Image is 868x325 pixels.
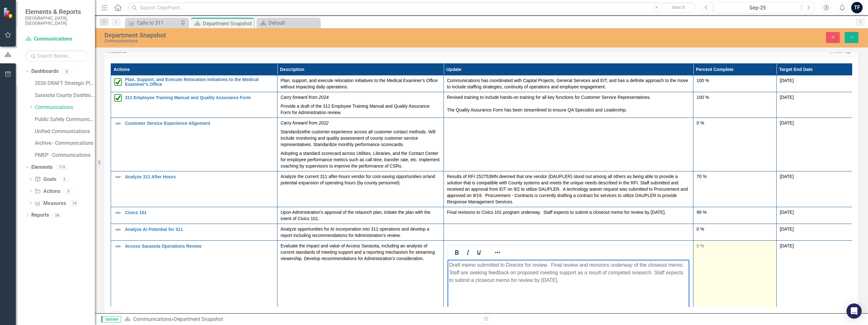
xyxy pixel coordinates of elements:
p: Analyze the current 311 after-hours vendor for cost-saving opportunities or/and potential expansi... [281,173,440,186]
div: Default [269,19,318,27]
a: Communications [25,35,89,43]
p: Final revisions to Civics 101 program underway. Staff expects to submit a closeout memo for revie... [447,209,690,215]
a: Actions [34,188,60,195]
a: Access Sarasota Operations Review [125,244,274,249]
span: Elements & Reports [25,8,89,16]
div: 8 [62,69,72,74]
p: Communications has coordinated with Capital Projects, General Services and EIT, and has a definit... [447,77,690,90]
a: Default [258,19,318,27]
img: Not Defined [114,120,122,127]
p: Upon Administration's approval of the relaunch plan, initiate the plan with the intent of Civics ... [281,209,440,222]
a: Unified Communications [35,128,95,135]
p: Results of RFI 252753MN deemed that one vendor (DAUPLER) stood out among all others as being able... [447,173,690,205]
div: 99 % [697,209,773,215]
a: Archive - Communications [35,140,95,147]
input: Search ClearPoint... [128,2,696,13]
a: Goals [34,176,56,183]
div: 70 % [697,173,773,180]
span: [DATE] [780,243,794,248]
span: Search [672,5,685,10]
a: Reports [31,212,49,219]
div: Sep-25 [716,4,799,12]
a: Communications [133,316,171,322]
a: Customer Service Experience Alignment [125,121,274,126]
input: Search Below... [25,50,89,61]
p: Plan, support, and execute relocation initiatives to the Medical Examiner's Office without impact... [281,77,440,90]
div: » [124,316,477,323]
button: Bold [451,248,462,257]
img: Not Defined [114,226,122,233]
div: Calls to 311 [137,19,179,27]
a: 2026 DRAFT Strategic Plan [35,80,95,87]
a: Public Safety Communication [35,116,95,123]
a: Civics 101 [125,210,274,215]
p: Adopting a standard scorecard across Utilities, Libraries, and the Contact Center for employee pe... [281,149,440,169]
p: Evaluate the impact and value of Access Sarasota, including an analysis of current standards of m... [281,243,440,262]
p: Revised training to include hands-on training for all key functions for Customer Service Represen... [447,94,690,113]
a: Elements [31,164,53,171]
span: [DATE] [780,78,794,83]
div: Communications [104,39,533,43]
button: Sep-25 [714,2,801,13]
div: Department Snapshot [174,316,223,322]
a: Calls to 311 [127,19,179,27]
div: 2 [59,177,70,182]
span: Updater [101,316,121,322]
a: Measures [34,200,66,207]
span: the customer experience across all customer contact methods. Will include monitoring and quality ... [281,129,435,147]
img: Not Defined [114,173,122,181]
img: Completed [114,78,122,86]
span: Standardize [281,129,304,134]
button: Reveal or hide additional toolbar items [492,248,503,257]
div: 719 [56,165,68,170]
p: Provide a draft of the 311 Employee Training Manual and Quality Assurance Form for Administration... [281,102,440,116]
a: Sarasota County Dashboard [35,92,95,99]
h3: Actions [109,48,386,54]
a: Plan, Support, and Execute Relocation Initiatives to the Medical Examiner's Office [125,77,274,87]
div: 14 [69,201,79,206]
div: 100 % [697,94,773,100]
div: 0 % [697,243,773,249]
small: [GEOGRAPHIC_DATA], [GEOGRAPHIC_DATA] [25,16,89,26]
img: Not Defined [114,243,122,250]
p: Analyze opportunities for AI incorporation into 311 operations and develop a report including rec... [281,226,440,239]
span: [DATE] [780,210,794,215]
span: [DATE] [780,95,794,100]
img: Completed [114,94,122,102]
button: Underline [474,248,484,257]
button: Italic [462,248,473,257]
div: Department Snapshot [203,20,252,28]
em: Carry forward from 2024. [281,95,330,100]
div: 54 [52,213,62,218]
em: Carry forward from 2022 [281,120,329,125]
a: Analyze AI Potential for 311 [125,227,274,232]
div: 9 [64,188,74,194]
a: PMEP - Communications [35,152,95,159]
span: [DATE] [780,120,794,125]
a: Analyze 311 After Hours [125,175,274,179]
a: 311 Employee Training Manual and Quality Assurance Form [125,95,274,100]
div: 0 % [697,120,773,126]
img: Not Defined [114,209,122,217]
button: TF [851,2,863,13]
span: [DATE] [780,174,794,179]
div: 100 % [697,77,773,84]
a: Communications [35,104,95,111]
div: 0 % [697,226,773,232]
div: Department Snapshot [104,32,533,39]
img: ClearPoint Strategy [3,7,14,18]
div: Open Intercom Messenger [846,303,862,319]
a: Dashboards [31,68,59,75]
span: [DATE] [780,226,794,232]
button: Search [663,3,694,12]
